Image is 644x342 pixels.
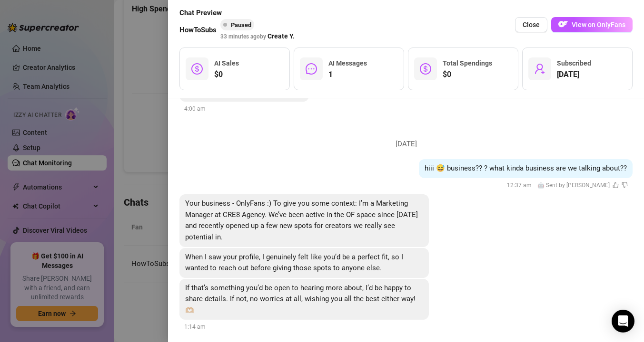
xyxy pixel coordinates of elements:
[515,17,547,32] button: Close
[558,19,568,29] img: OF
[185,284,416,314] span: If that’s something you’d be open to hearing more about, I’d be happy to share details. If not, n...
[184,105,206,112] span: 4:00 am
[328,69,367,80] span: 1
[443,59,492,67] span: Total Spendings
[185,253,403,273] span: When I saw your profile, I genuinely felt like you’d be a perfect fit, so I wanted to reach out b...
[557,59,591,67] span: Subscribed
[551,17,633,32] button: OFView on OnlyFans
[537,182,610,189] span: 🤖 Sent by [PERSON_NAME]
[572,21,625,28] span: View on OnlyFans
[184,323,206,330] span: 1:14 am
[622,182,628,188] span: dislike
[191,63,203,75] span: dollar
[613,182,619,188] span: like
[231,21,251,28] span: Paused
[420,63,431,75] span: dollar
[388,139,424,150] span: [DATE]
[214,59,239,67] span: AI Sales
[268,31,295,41] span: Create Y.
[425,164,627,172] span: hiii 😅 business?? ? what kinda business are we talking about??
[185,199,418,241] span: Your business - OnlyFans :) To give you some context: I’m a Marketing Manager at CRE8 Agency. We’...
[557,69,591,80] span: [DATE]
[214,69,239,80] span: $0
[507,182,628,189] span: 12:37 am —
[179,25,217,36] span: HowToSubs
[306,63,317,75] span: message
[551,17,633,33] a: OFView on OnlyFans
[612,310,634,332] div: Open Intercom Messenger
[220,33,295,40] span: 33 minutes ago by
[523,21,540,28] span: Close
[328,59,367,67] span: AI Messages
[443,69,492,80] span: $0
[534,63,545,75] span: user-add
[179,8,295,19] span: Chat Preview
